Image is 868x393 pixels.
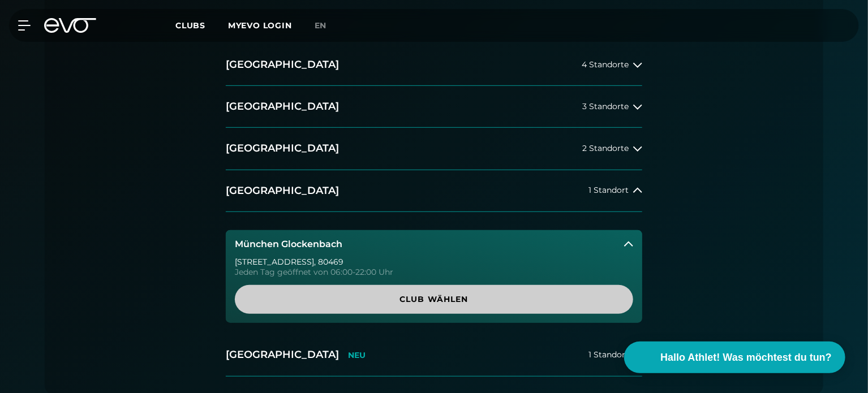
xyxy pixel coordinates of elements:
[226,230,642,258] button: München Glockenbach
[175,20,205,31] span: Clubs
[228,20,292,31] a: MYEVO LOGIN
[315,19,341,32] a: en
[226,348,339,362] h2: [GEOGRAPHIC_DATA]
[348,351,366,360] p: NEU
[262,293,606,305] span: Club wählen
[624,342,845,373] button: Hallo Athlet! Was möchtest du tun?
[315,20,327,31] span: en
[588,186,629,195] span: 1 Standort
[226,128,642,170] button: [GEOGRAPHIC_DATA]2 Standorte
[660,350,832,365] span: Hallo Athlet! Was möchtest du tun?
[226,184,339,198] h2: [GEOGRAPHIC_DATA]
[226,100,339,114] h2: [GEOGRAPHIC_DATA]
[175,20,228,31] a: Clubs
[235,239,342,249] h3: München Glockenbach
[226,170,642,212] button: [GEOGRAPHIC_DATA]1 Standort
[235,285,633,314] a: Club wählen
[226,58,339,72] h2: [GEOGRAPHIC_DATA]
[588,351,629,359] span: 1 Standort
[582,144,629,153] span: 2 Standorte
[226,334,642,376] button: [GEOGRAPHIC_DATA]NEU1 Standort
[582,102,629,111] span: 3 Standorte
[226,44,642,86] button: [GEOGRAPHIC_DATA]4 Standorte
[235,268,633,276] div: Jeden Tag geöffnet von 06:00-22:00 Uhr
[235,258,633,266] div: [STREET_ADDRESS] , 80469
[582,61,629,69] span: 4 Standorte
[226,86,642,128] button: [GEOGRAPHIC_DATA]3 Standorte
[226,141,339,156] h2: [GEOGRAPHIC_DATA]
